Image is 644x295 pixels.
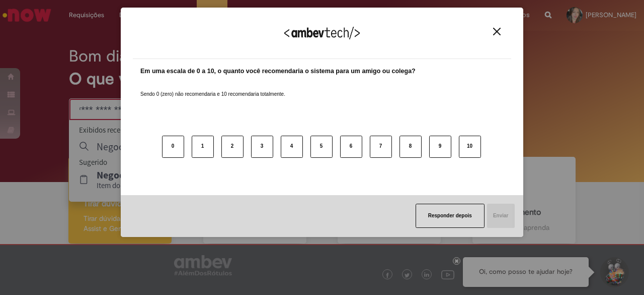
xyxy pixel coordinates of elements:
[284,27,360,39] img: Logo Ambevtech
[493,28,501,35] img: Close
[416,204,485,228] button: Responder depois
[281,136,303,158] button: 4
[429,136,451,158] button: 9
[370,136,392,158] button: 7
[490,27,504,36] button: Close
[140,79,285,98] label: Sendo 0 (zero) não recomendaria e 10 recomendaria totalmente.
[310,136,333,158] button: 5
[162,136,184,158] button: 0
[399,136,422,158] button: 8
[221,136,244,158] button: 2
[459,136,481,158] button: 10
[192,136,214,158] button: 1
[340,136,362,158] button: 6
[140,67,416,76] label: Em uma escala de 0 a 10, o quanto você recomendaria o sistema para um amigo ou colega?
[251,136,273,158] button: 3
